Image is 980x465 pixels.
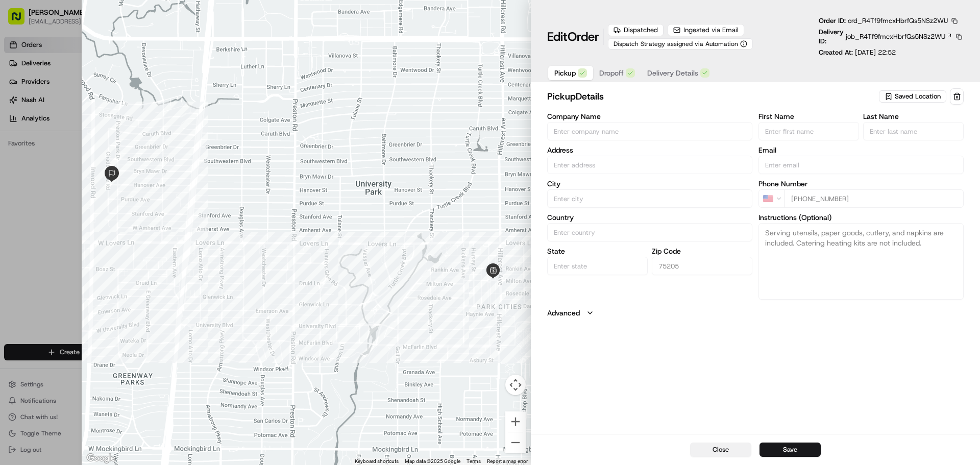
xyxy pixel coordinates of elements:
div: 📗 [10,229,18,237]
label: Phone Number [758,180,964,187]
input: Enter state [547,257,648,275]
a: Powered byPylon [72,253,124,261]
label: Last Name [863,113,964,120]
img: Grace Nketiah [10,176,27,192]
button: Ingested via Email [668,24,744,36]
img: 1736555255976-a54dd68f-1ca7-489b-9aae-adbdc363a1c4 [10,97,29,116]
span: • [141,158,144,166]
img: Google [84,452,118,465]
span: Dropoff [599,68,624,78]
button: Keyboard shortcuts [355,458,399,465]
a: 💻API Documentation [82,224,168,242]
img: Snider Plaza [10,149,27,165]
img: 4920774857489_3d7f54699973ba98c624_72.jpg [21,97,40,116]
h2: pickup Details [547,89,877,104]
span: Pickup [554,68,576,78]
button: Map camera controls [505,375,526,395]
div: Start new chat [46,97,167,108]
input: Enter last name [863,122,964,140]
span: API Documentation [96,228,164,238]
button: See all [158,131,186,143]
button: Zoom out [505,432,526,453]
label: Country [547,214,752,221]
input: Enter first name [758,122,859,140]
p: Created At: [819,48,896,57]
span: Order [568,29,599,45]
label: Company Name [547,113,752,120]
input: Enter company name [547,122,752,140]
span: ord_R4Tf9fmcxHbrfQs5NSz2WU [848,16,948,25]
input: Enter email [758,156,964,174]
label: Zip Code [652,248,752,255]
input: 6800 Snider Plaza, Dallas, TX 75205, USA [547,156,752,174]
div: Delivery ID: [819,28,964,46]
a: job_R4Tf9fmcxHbrfQs5NSz2WU [846,32,952,41]
span: job_R4Tf9fmcxHbrfQs5NSz2WU [846,32,945,41]
button: Dispatch Strategy assigned via Automation [608,38,753,50]
span: Map data ©2025 Google [405,458,460,464]
span: • [85,186,88,194]
button: Start new chat [174,101,186,113]
p: Order ID: [819,16,948,26]
button: Advanced [547,308,964,318]
div: Past conversations [10,133,68,141]
label: State [547,248,648,255]
span: Knowledge Base [20,228,78,238]
span: [DATE] [90,186,111,194]
span: [PERSON_NAME][GEOGRAPHIC_DATA] [32,158,139,166]
img: Nash [10,10,31,31]
button: Saved Location [879,89,948,104]
a: 📗Knowledge Base [6,224,82,242]
button: Zoom in [505,411,526,432]
a: Open this area in Google Maps (opens a new window) [84,452,118,465]
span: Delivery Details [647,68,698,78]
label: Email [758,146,964,154]
a: Terms (opens in new tab) [467,458,481,464]
label: Address [547,146,752,154]
label: First Name [758,113,859,120]
input: Enter country [547,223,752,241]
div: 💻 [86,229,94,237]
button: Close [690,443,751,457]
span: Pylon [102,253,124,261]
input: Clear [27,66,168,77]
textarea: Serving utensils, paper goods, cutlery, and napkins are included. Catering heating kits are not i... [758,223,964,300]
button: Save [759,443,821,457]
a: Report a map error [487,458,528,464]
h1: Edit [547,29,599,45]
span: [PERSON_NAME] [32,186,83,194]
label: Advanced [547,308,580,318]
span: Dispatch Strategy assigned via Automation [614,40,738,48]
label: Instructions (Optional) [758,214,964,221]
span: Ingested via Email [683,26,739,35]
input: Enter phone number [785,189,964,208]
img: 1736555255976-a54dd68f-1ca7-489b-9aae-adbdc363a1c4 [20,186,29,194]
div: Dispatched [608,24,664,36]
div: We're available if you need us! [46,108,140,116]
span: [DATE] 22:52 [855,48,896,57]
span: Saved Location [895,92,941,101]
input: Enter city [547,189,752,208]
p: Welcome 👋 [10,41,186,57]
label: City [547,180,752,187]
input: Enter zip code [652,257,752,275]
span: [DATE] [146,158,167,166]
